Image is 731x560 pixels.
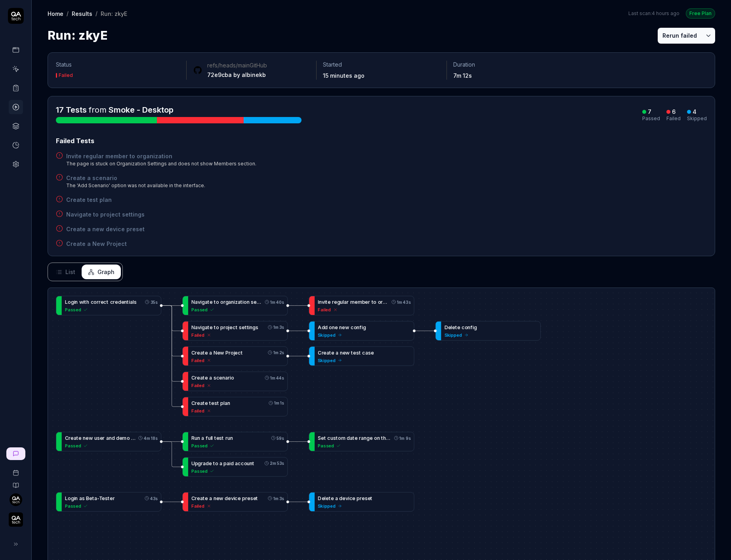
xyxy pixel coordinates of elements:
[66,174,205,182] a: Create a scenario
[182,432,288,451] div: Runafulltestrun59sPassed
[322,299,324,305] span: v
[328,299,331,305] span: e
[231,299,234,305] span: n
[65,306,81,313] span: Passed
[214,349,217,355] span: N
[219,375,222,381] span: e
[48,10,63,17] a: Home
[211,400,214,406] span: e
[234,299,235,305] span: i
[195,375,197,381] span: r
[457,324,460,330] span: e
[227,400,230,406] span: n
[191,332,204,338] span: Failed
[119,435,122,441] span: e
[74,299,75,305] span: i
[69,435,71,441] span: r
[222,435,224,441] span: t
[86,435,89,441] span: e
[66,152,256,160] h4: Invite regular member to organization
[66,240,127,248] a: Create a New Project
[309,346,414,366] div: CreateanewtestcaseSkipped
[182,296,288,315] div: Navigatetoorganizationsettin1m 40sPassed
[209,400,211,406] span: t
[72,10,92,17] a: Results
[235,299,238,305] span: z
[322,349,324,355] span: r
[191,324,195,330] span: N
[191,375,195,381] span: C
[182,321,288,341] a: Navigatetoprojectsettings1m 3sFailed
[220,299,223,305] span: o
[214,299,216,305] span: t
[335,324,338,330] span: e
[56,296,161,315] div: Loginwithcorrectcredentials35sPassed
[345,324,349,330] span: w
[309,321,414,341] a: AddonenewconfigSkipped
[198,324,200,330] span: v
[225,435,227,441] span: r
[360,324,362,330] span: f
[203,375,205,381] span: t
[235,349,238,355] span: e
[216,375,219,381] span: c
[347,299,349,305] span: r
[228,324,229,330] span: j
[368,349,371,355] span: s
[261,299,262,305] span: i
[249,324,250,330] span: i
[208,324,210,330] span: t
[191,407,204,414] span: Failed
[318,332,336,338] span: Skipped
[386,299,389,305] span: a
[365,299,368,305] span: e
[75,299,78,305] span: n
[372,299,374,305] span: t
[318,349,322,355] span: C
[112,435,115,441] span: d
[247,324,249,330] span: t
[355,299,358,305] span: e
[200,375,203,381] span: a
[208,435,211,441] span: u
[319,299,322,305] span: n
[109,435,112,441] span: n
[220,324,223,330] span: p
[242,299,244,305] span: i
[329,349,331,355] span: t
[65,435,69,441] span: C
[200,400,203,406] span: a
[79,299,84,305] span: w
[473,324,474,330] span: i
[107,299,109,305] span: t
[223,400,225,406] span: l
[202,435,204,441] span: a
[197,349,200,355] span: e
[182,372,288,391] div: Createascenario1m 44sFailed
[133,299,134,305] span: l
[332,299,334,305] span: r
[334,299,337,305] span: e
[229,324,233,330] span: e
[686,8,715,19] button: Free Plan
[340,349,343,355] span: n
[274,400,284,406] time: 1m 1s
[191,299,195,305] span: N
[332,324,335,330] span: n
[205,375,208,381] span: e
[110,299,113,305] span: c
[66,210,145,219] a: Navigate to project settings
[222,375,225,381] span: n
[217,349,220,355] span: e
[324,324,328,330] span: d
[202,299,205,305] span: g
[474,324,477,330] span: g
[99,299,101,305] span: r
[452,324,455,330] span: e
[628,10,679,17] button: Last scan:4 hours ago
[97,268,115,276] span: Graph
[214,435,216,441] span: t
[195,324,198,330] span: a
[628,10,679,17] span: Last scan:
